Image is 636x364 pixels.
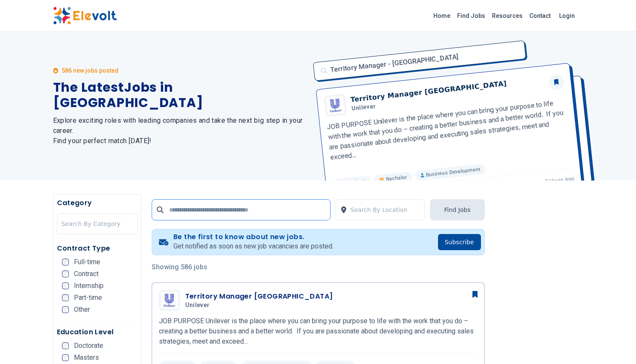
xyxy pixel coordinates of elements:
[62,294,69,301] input: Part-time
[57,198,138,208] h5: Category
[62,66,119,75] p: 586 new jobs posted
[438,234,481,250] button: Subscribe
[74,259,100,265] span: Full-time
[74,271,99,277] span: Contract
[454,9,489,23] a: Find Jobs
[489,9,526,23] a: Resources
[430,199,484,220] button: Find Jobs
[173,233,334,241] h4: Be the first to know about new jobs.
[62,354,69,361] input: Masters
[430,9,454,23] a: Home
[74,342,103,349] span: Doctorate
[173,241,334,251] p: Get notified as soon as new job vacancies are posted.
[74,294,102,301] span: Part-time
[159,316,478,347] p: JOB PURPOSE Unilever is the place where you can bring your purpose to life with the work that you...
[57,243,138,254] h5: Contract Type
[554,7,580,24] a: Login
[152,262,485,272] p: Showing 586 jobs
[185,302,210,309] span: Unilever
[74,354,99,361] span: Masters
[74,282,104,289] span: Internship
[57,327,138,337] h5: Education Level
[53,7,117,25] img: Elevolt
[594,323,636,364] iframe: Chat Widget
[161,292,178,309] img: Unilever
[185,291,333,302] h3: Territory Manager [GEOGRAPHIC_DATA]
[62,306,69,313] input: Other
[53,116,308,146] h2: Explore exciting roles with leading companies and take the next big step in your career. Find you...
[62,259,69,265] input: Full-time
[62,271,69,277] input: Contract
[74,306,90,313] span: Other
[53,80,308,110] h1: The Latest Jobs in [GEOGRAPHIC_DATA]
[62,282,69,289] input: Internship
[526,9,554,23] a: Contact
[62,342,69,349] input: Doctorate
